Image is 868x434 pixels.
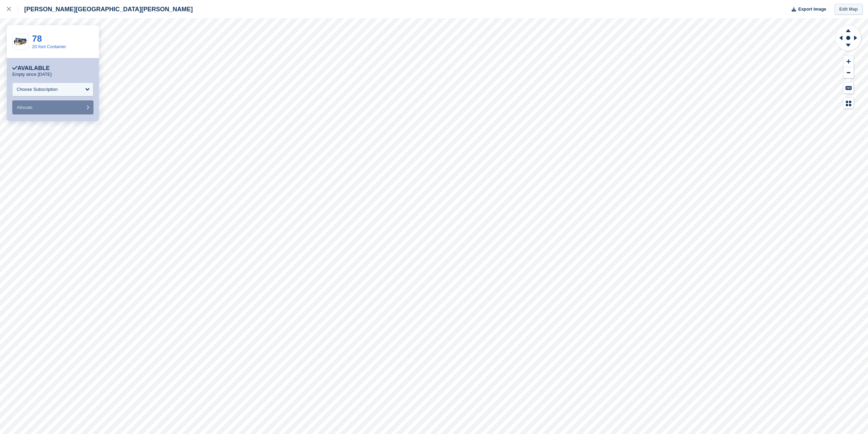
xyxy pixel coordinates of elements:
[32,44,66,49] a: 20 foot Container
[17,105,32,110] span: Allocate
[13,36,28,48] img: 20-ft-container.jpg
[12,72,52,77] p: Empty since [DATE]
[12,65,50,72] div: Available
[17,86,58,93] div: Choose Subscription
[32,33,42,44] a: 78
[798,6,826,13] span: Export Image
[843,56,854,67] button: Zoom In
[835,4,863,15] a: Edit Map
[843,98,854,109] button: Map Legend
[788,4,826,15] button: Export Image
[843,67,854,79] button: Zoom Out
[843,82,854,94] button: Keyboard Shortcuts
[18,5,193,13] div: [PERSON_NAME][GEOGRAPHIC_DATA][PERSON_NAME]
[12,100,93,114] button: Allocate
